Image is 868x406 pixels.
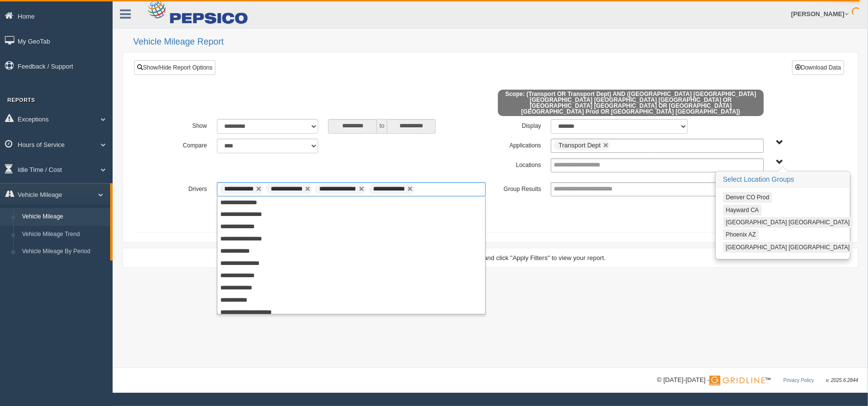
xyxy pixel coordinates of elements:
label: Display [491,119,546,131]
label: Applications [491,139,546,150]
button: Hayward CA [723,205,762,215]
span: to [377,119,387,134]
label: Show [156,119,212,131]
label: Group Results [491,182,546,194]
h2: Vehicle Mileage Report [133,37,858,47]
a: Show/Hide Report Options [134,60,215,75]
span: Transport Dept [559,142,601,149]
button: Phoenix AZ [723,229,759,240]
button: [GEOGRAPHIC_DATA] [GEOGRAPHIC_DATA] [723,242,853,253]
span: v. 2025.6.2844 [826,378,858,383]
label: Compare [156,139,212,150]
a: Vehicle Mileage [18,208,110,226]
img: Gridline [709,376,765,385]
h3: Select Location Groups [716,172,849,188]
button: [GEOGRAPHIC_DATA] [GEOGRAPHIC_DATA] [723,217,853,228]
a: Vehicle Mileage Trend [18,226,110,243]
span: Scope: (Transport OR Transport Dept) AND ([GEOGRAPHIC_DATA] [GEOGRAPHIC_DATA] [GEOGRAPHIC_DATA] [... [498,90,764,116]
a: Privacy Policy [783,378,814,383]
a: Vehicle Mileage By Period [18,243,110,261]
button: Download Data [792,60,844,75]
label: Drivers [156,182,212,194]
label: Locations [491,158,546,170]
div: Please select your filter options above and click "Apply Filters" to view your report. [131,253,849,263]
div: © [DATE]-[DATE] - ™ [657,375,858,385]
button: Denver CO Prod [723,192,773,203]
